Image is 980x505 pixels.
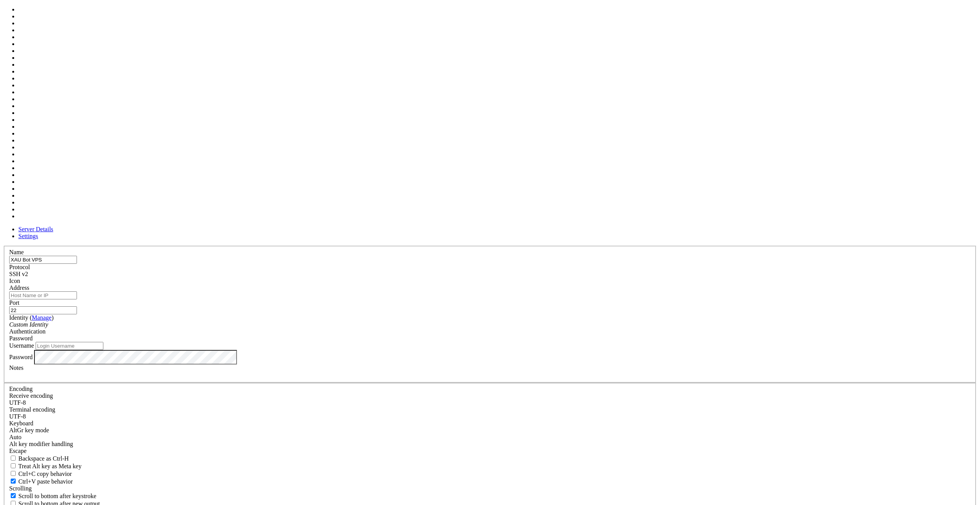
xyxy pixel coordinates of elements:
[18,493,96,499] span: Scroll to bottom after keystroke
[9,249,24,255] label: Name
[18,463,82,469] span: Treat Alt key as Meta key
[9,434,21,440] span: Auto
[9,364,23,371] label: Notes
[9,485,32,492] label: Scrolling
[9,284,29,291] label: Address
[32,314,52,321] a: Manage
[11,471,16,476] input: Ctrl+C copy behavior
[9,399,26,406] span: UTF-8
[9,471,72,477] label: Ctrl-C copies if true, send ^C to host if false. Ctrl-Shift-C sends ^C to host if true, copies if...
[9,434,971,441] div: Auto
[18,233,38,239] a: Settings
[9,392,53,399] label: Set the expected encoding for data received from the host. If the encodings do not match, visual ...
[9,328,46,335] label: Authentication
[18,478,73,485] span: Ctrl+V paste behavior
[9,342,34,349] label: Username
[9,441,73,447] label: Controls how the Alt key is handled. Escape: Send an ESC prefix. 8-Bit: Add 128 to the typed char...
[9,299,20,306] label: Port
[18,471,72,477] span: Ctrl+C copy behavior
[9,271,28,277] span: SSH v2
[18,455,69,462] span: Backspace as Ctrl-H
[9,463,82,469] label: Whether the Alt key acts as a Meta key or as a distinct Alt key.
[9,386,33,392] label: Encoding
[9,413,26,420] span: UTF-8
[9,335,971,342] div: Password
[9,291,77,299] input: Host Name or IP
[9,455,69,462] label: If true, the backspace should send BS ('\x08', aka ^H). Otherwise the backspace key should send '...
[9,314,54,321] label: Identity
[9,321,971,328] div: Custom Identity
[9,256,77,264] input: Server Name
[9,278,20,284] label: Icon
[9,413,971,420] div: UTF-8
[36,342,103,350] input: Login Username
[9,306,77,314] input: Port Number
[9,406,55,413] label: The default terminal encoding. ISO-2022 enables character map translations (like graphics maps). ...
[11,493,16,498] input: Scroll to bottom after keystroke
[9,448,26,454] span: Escape
[9,448,971,454] div: Escape
[11,463,16,468] input: Treat Alt key as Meta key
[9,353,33,360] label: Password
[9,493,96,499] label: Whether to scroll to the bottom on any keystroke.
[9,271,971,278] div: SSH v2
[9,335,33,342] span: Password
[30,314,54,321] span: ( )
[9,399,971,406] div: UTF-8
[9,321,48,328] i: Custom Identity
[9,478,73,485] label: Ctrl+V pastes if true, sends ^V to host if false. Ctrl+Shift+V sends ^V to host if true, pastes i...
[9,427,49,433] label: Set the expected encoding for data received from the host. If the encodings do not match, visual ...
[11,479,16,484] input: Ctrl+V paste behavior
[18,226,53,232] a: Server Details
[9,264,30,270] label: Protocol
[11,456,16,461] input: Backspace as Ctrl-H
[9,420,33,427] label: Keyboard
